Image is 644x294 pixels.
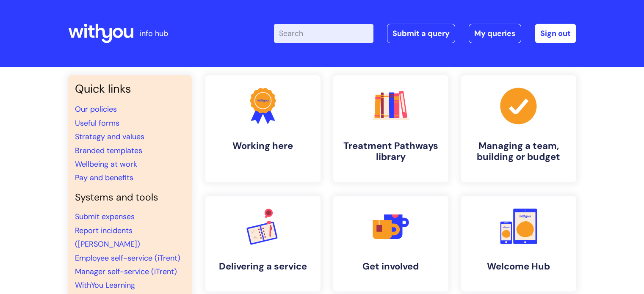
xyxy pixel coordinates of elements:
a: Useful forms [75,118,119,128]
a: Report incidents ([PERSON_NAME]) [75,225,140,249]
a: Strategy and values [75,132,144,142]
h4: Managing a team, building or budget [468,140,569,163]
a: Managing a team, building or budget [461,75,576,182]
input: Search [274,24,373,43]
p: info hub [140,27,168,40]
a: Submit expenses [75,212,135,222]
a: Delivering a service [205,196,321,291]
a: My queries [469,24,521,43]
a: Submit a query [387,24,455,43]
a: Manager self-service (iTrent) [75,267,177,277]
a: Sign out [535,24,576,43]
h3: Quick links [75,82,185,96]
h4: Systems and tools [75,192,185,203]
h4: Get involved [340,261,442,272]
a: Employee self-service (iTrent) [75,253,180,263]
a: Wellbeing at work [75,159,137,169]
h4: Welcome Hub [468,261,569,272]
a: Welcome Hub [461,196,576,291]
a: Get involved [333,196,448,291]
a: Working here [205,75,321,182]
div: | - [274,24,576,43]
a: Treatment Pathways library [333,75,448,182]
a: Our policies [75,104,117,114]
a: WithYou Learning [75,280,135,290]
h4: Delivering a service [212,261,314,272]
h4: Treatment Pathways library [340,140,442,163]
a: Branded templates [75,146,142,156]
a: Pay and benefits [75,173,133,183]
h4: Working here [212,140,314,151]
